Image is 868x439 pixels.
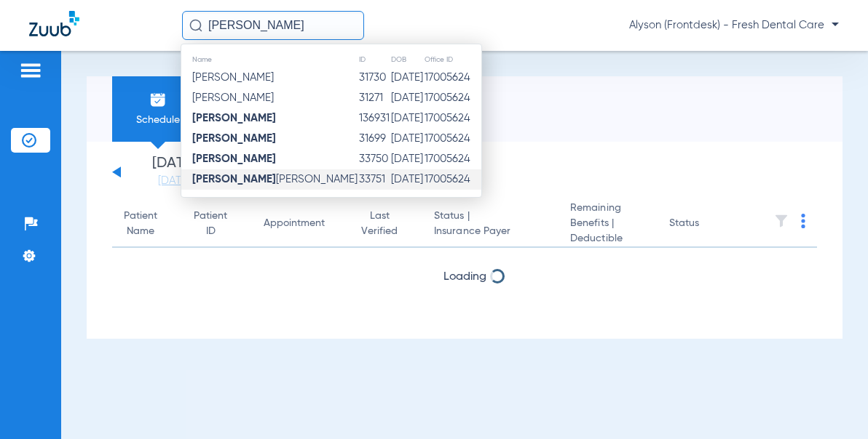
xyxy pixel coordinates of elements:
img: Schedule [149,91,167,108]
img: Zuub Logo [29,11,79,36]
img: filter.svg [774,214,789,228]
input: Search for patients [182,11,364,40]
div: Last Verified [361,209,398,239]
th: Remaining Benefits | [559,201,658,248]
td: 17005624 [424,88,481,108]
img: group-dot-blue.svg [801,214,805,228]
td: [DATE] [390,149,424,169]
td: 31730 [358,68,390,88]
div: Patient ID [194,209,227,239]
span: Alyson (Frontdesk) - Fresh Dental Care [629,18,839,33]
td: 33750 [358,149,390,169]
td: [DATE] [390,88,424,108]
span: [PERSON_NAME] [192,72,274,83]
li: [DATE] [130,156,218,188]
td: 17005624 [424,129,481,149]
td: 33751 [358,169,390,190]
span: Insurance Payer [434,224,547,239]
th: Office ID [424,52,481,68]
td: 31271 [358,88,390,108]
td: 17005624 [424,108,481,129]
span: [PERSON_NAME] [192,174,358,185]
th: Name [181,52,358,68]
div: Patient Name [124,209,170,239]
div: Patient ID [194,209,240,239]
span: Schedule [123,113,192,127]
td: [DATE] [390,108,424,129]
span: [PERSON_NAME] [192,92,274,103]
div: Last Verified [361,209,411,239]
td: [DATE] [390,129,424,149]
iframe: Chat Widget [795,369,868,439]
th: Status [658,201,756,248]
span: Deductible [570,231,646,246]
th: DOB [390,52,424,68]
th: Status | [422,201,559,248]
strong: [PERSON_NAME] [192,133,276,144]
span: Loading [443,271,486,283]
strong: [PERSON_NAME] [192,113,276,124]
td: [DATE] [390,68,424,88]
td: 17005624 [424,68,481,88]
div: Appointment [264,216,325,231]
strong: [PERSON_NAME] [192,174,276,185]
td: 31699 [358,129,390,149]
strong: [PERSON_NAME] [192,153,276,164]
div: Patient Name [124,209,157,239]
td: 136931 [358,108,390,129]
td: 17005624 [424,149,481,169]
th: ID [358,52,390,68]
img: hamburger-icon [19,62,42,79]
td: 17005624 [424,169,481,190]
a: [DATE] [130,174,218,188]
td: [DATE] [390,169,424,190]
div: Appointment [264,216,338,231]
img: Search Icon [189,19,202,32]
